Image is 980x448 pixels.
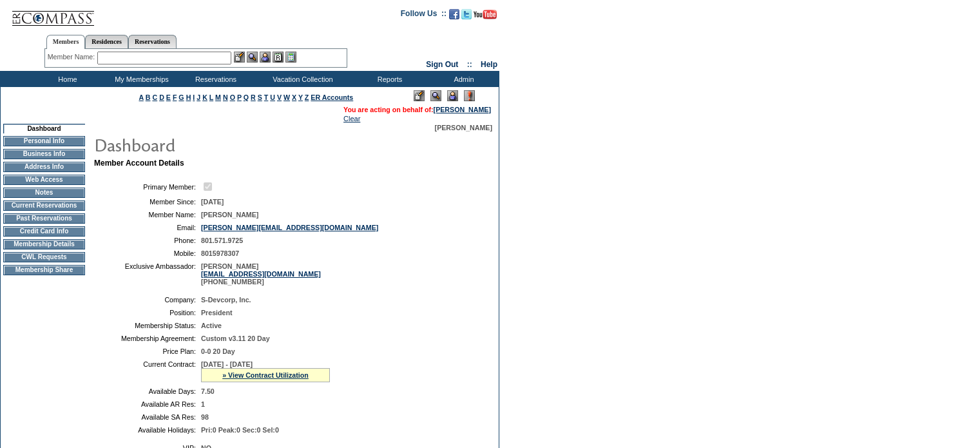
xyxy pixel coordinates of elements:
td: My Memberships [103,71,177,87]
td: Personal Info [3,136,85,146]
a: R [251,93,256,101]
img: Reservations [273,52,283,63]
span: 1 [201,400,205,408]
a: I [193,93,195,101]
a: U [270,93,275,101]
a: O [230,93,235,101]
span: S-Devcorp, Inc. [201,296,251,304]
td: Member Since: [99,198,196,206]
a: D [159,93,164,101]
td: Available Days: [99,387,196,395]
span: [PERSON_NAME] [435,124,492,131]
img: b_edit.gif [234,52,245,63]
td: Admin [425,71,499,87]
img: Become our fan on Facebook [449,9,459,19]
td: Mobile: [99,249,196,257]
span: Pri:0 Peak:0 Sec:0 Sel:0 [201,426,279,434]
a: P [237,93,242,101]
td: Business Info [3,149,85,159]
span: 8015978307 [201,249,239,257]
img: Follow us on Twitter [461,9,472,19]
a: V [277,93,282,101]
a: C [152,93,157,101]
a: E [166,93,171,101]
td: Member Name: [99,211,196,219]
a: Become our fan on Facebook [449,13,459,21]
b: Member Account Details [94,159,184,168]
td: Membership Agreement: [99,335,196,342]
td: Address Info [3,162,85,172]
td: Notes [3,188,85,198]
a: G [178,93,184,101]
td: Past Reservations [3,213,85,224]
td: Exclusive Ambassador: [99,262,196,286]
a: Clear [343,115,360,122]
img: View [247,52,258,63]
a: N [223,93,228,101]
span: 801.571.9725 [201,237,243,244]
td: Available Holidays: [99,426,196,434]
a: Subscribe to our YouTube Channel [474,13,497,21]
td: Current Contract: [99,360,196,382]
a: H [186,93,191,101]
a: Follow us on Twitter [461,13,472,21]
a: [PERSON_NAME] [434,106,491,113]
td: Price Plan: [99,347,196,355]
td: Available SA Res: [99,413,196,421]
a: Sign Out [426,60,458,69]
a: Residences [85,35,128,48]
a: K [202,93,207,101]
td: CWL Requests [3,252,85,262]
td: Phone: [99,237,196,244]
div: Member Name: [48,52,97,63]
img: Impersonate [447,90,458,101]
a: S [258,93,262,101]
a: F [173,93,177,101]
a: » View Contract Utilization [222,371,309,379]
span: You are acting on behalf of: [343,106,491,113]
span: [DATE] - [DATE] [201,360,253,368]
td: Current Reservations [3,200,85,211]
td: Home [29,71,103,87]
a: Help [481,60,497,69]
a: J [197,93,200,101]
span: [DATE] [201,198,224,206]
a: T [264,93,269,101]
span: 7.50 [201,387,215,395]
span: [PERSON_NAME] [201,211,258,219]
img: Log Concern/Member Elevation [464,90,475,101]
td: Vacation Collection [251,71,351,87]
td: Follow Us :: [401,8,447,23]
img: Subscribe to our YouTube Channel [474,10,497,19]
img: Edit Mode [414,90,425,101]
img: View Mode [430,90,441,101]
a: A [139,93,144,101]
td: Available AR Res: [99,400,196,408]
a: X [292,93,296,101]
td: Reservations [177,71,251,87]
td: Primary Member: [99,180,196,193]
td: Company: [99,296,196,304]
a: ER Accounts [311,93,353,101]
span: [PERSON_NAME] [PHONE_NUMBER] [201,262,321,286]
td: Dashboard [3,124,85,133]
td: Position: [99,309,196,317]
span: 98 [201,413,209,421]
img: b_calculator.gif [285,52,296,63]
td: Email: [99,224,196,231]
td: Web Access [3,175,85,185]
a: Z [305,93,309,101]
a: Q [244,93,249,101]
span: President [201,309,233,317]
img: pgTtlDashboard.gif [93,131,351,157]
a: Reservations [128,35,177,48]
a: L [209,93,213,101]
a: Y [298,93,303,101]
img: Impersonate [260,52,271,63]
td: Reports [351,71,425,87]
a: M [215,93,221,101]
a: [EMAIL_ADDRESS][DOMAIN_NAME] [201,270,321,278]
td: Membership Status: [99,322,196,329]
td: Membership Details [3,239,85,249]
span: 0-0 20 Day [201,347,235,355]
